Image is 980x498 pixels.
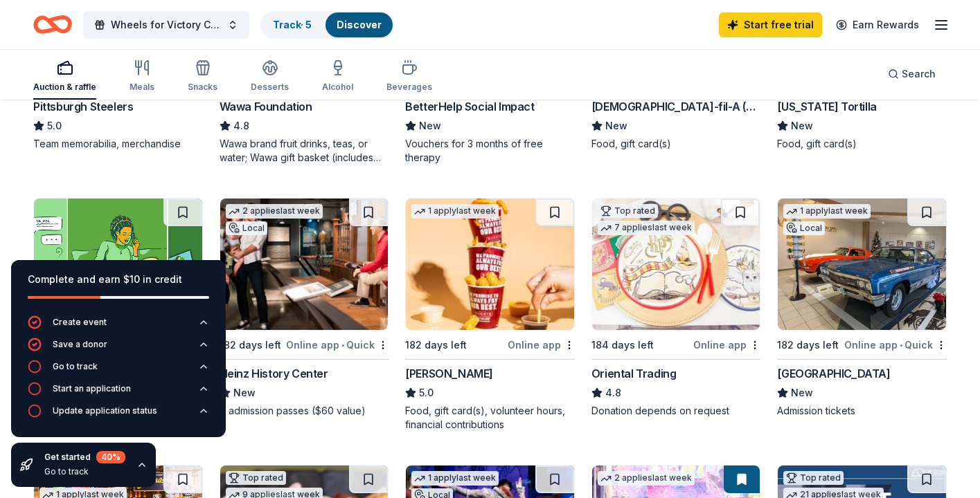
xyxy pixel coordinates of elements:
div: Team memorabilia, merchandise [33,137,203,151]
div: 2 applies last week [598,471,695,486]
a: Home [33,8,72,41]
button: Search [877,60,947,88]
button: Meals [130,54,154,100]
img: Image for Oriental Trading [592,199,760,330]
a: Image for AACA Museum1 applylast weekLocal182 days leftOnline app•Quick[GEOGRAPHIC_DATA]NewAdmiss... [777,198,947,418]
span: New [605,118,627,134]
img: Image for Sheetz [406,199,574,330]
a: Start free trial [719,12,822,37]
div: 1 apply last week [411,204,499,219]
button: Desserts [251,54,289,100]
div: Food, gift card(s) [777,137,947,151]
div: Oriental Trading [591,365,677,382]
div: 7 applies last week [598,221,695,235]
span: • [341,340,344,351]
button: Go to track [28,360,209,382]
span: New [419,118,441,134]
div: Desserts [251,82,289,93]
div: Update application status [53,405,157,416]
div: 1 apply last week [411,471,499,486]
div: 2 applies last week [226,204,323,219]
div: Wawa Foundation [220,98,312,115]
div: Online app [693,336,760,353]
button: Start an application [28,382,209,404]
div: Auction & raffle [33,82,96,93]
div: 1 apply last week [783,204,871,219]
a: Image for Oriental TradingTop rated7 applieslast week184 days leftOnline appOriental Trading4.8Do... [591,198,761,418]
div: Top rated [598,204,658,218]
span: • [900,340,902,351]
span: 4.8 [605,385,621,401]
div: 182 days left [777,337,839,353]
div: Go to track [44,466,125,477]
div: Food, gift card(s) [591,137,761,151]
span: Search [902,66,936,82]
a: Earn Rewards [828,12,927,37]
div: 182 days left [220,337,281,353]
div: Heinz History Center [220,365,328,382]
button: Update application status [28,404,209,426]
div: [US_STATE] Tortilla [777,98,876,115]
div: Get started [44,451,125,463]
div: 184 days left [591,337,654,353]
div: Create event [53,317,107,328]
div: [PERSON_NAME] [405,365,493,382]
div: Admission tickets [777,404,947,418]
div: Online app Quick [286,336,389,353]
div: [DEMOGRAPHIC_DATA]-fil-A (Reading) [591,98,761,115]
div: Go to track [53,361,98,372]
div: Local [226,221,267,235]
button: Create event [28,315,209,338]
div: 182 days left [405,337,467,353]
div: Local [783,221,825,235]
span: New [233,385,256,401]
div: Online app [508,336,575,353]
div: Top rated [783,471,844,485]
a: Track· 5 [273,19,312,30]
button: Alcohol [322,54,353,100]
div: Vouchers for 3 months of free therapy [405,137,575,165]
a: Image for Heinz History Center2 applieslast weekLocal182 days leftOnline app•QuickHeinz History C... [220,198,389,418]
div: 40 % [96,451,125,463]
button: Wheels for Victory Car Show [83,11,249,39]
div: Online app Quick [844,336,947,353]
div: Alcohol [322,82,353,93]
div: Snacks [188,82,217,93]
a: Image for BetterHelp191 days leftOnline app•QuickBetterHelpNewTherapy vouchers (either 1-week fre... [33,198,203,432]
div: Pittsburgh Steelers [33,98,133,115]
button: Snacks [188,54,217,100]
span: 5.0 [47,118,62,134]
div: 4 admission passes ($60 value) [220,404,389,418]
img: Image for Heinz History Center [220,199,389,330]
img: Image for BetterHelp [34,199,202,330]
div: Start an application [53,383,131,394]
a: Image for Sheetz1 applylast week182 days leftOnline app[PERSON_NAME]5.0Food, gift card(s), volunt... [405,198,575,432]
button: Save a donor [28,338,209,360]
span: 4.8 [233,118,249,134]
button: Beverages [386,54,432,100]
div: Complete and earn $10 in credit [28,271,209,288]
div: Wawa brand fruit drinks, teas, or water; Wawa gift basket (includes Wawa products and coupons) [220,137,389,165]
div: Meals [130,82,154,93]
div: Beverages [386,82,432,93]
div: [GEOGRAPHIC_DATA] [777,365,890,382]
div: Donation depends on request [591,404,761,418]
div: Save a donor [53,339,107,350]
button: Auction & raffle [33,54,96,100]
span: New [791,385,813,401]
a: Discover [337,19,382,30]
div: BetterHelp Social Impact [405,98,534,115]
div: Food, gift card(s), volunteer hours, financial contributions [405,404,575,432]
span: 5.0 [419,385,434,401]
span: New [791,118,813,134]
button: Track· 5Discover [260,11,394,39]
img: Image for AACA Museum [778,199,946,330]
div: Top rated [226,471,286,485]
span: Wheels for Victory Car Show [111,17,222,33]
